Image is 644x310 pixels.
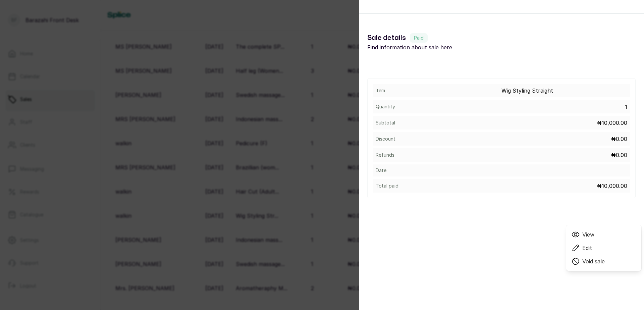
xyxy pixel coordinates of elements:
[376,119,395,126] p: Subtotal
[582,244,592,252] span: Edit
[376,167,386,174] p: Date
[410,33,428,43] label: Paid
[376,183,398,189] p: Total paid
[582,230,594,239] span: View
[611,151,627,159] p: ₦0.00
[376,152,394,158] p: Refunds
[611,135,627,143] p: ₦0.00
[597,182,627,190] p: ₦10,000.00
[367,43,501,51] p: Find information about sale here
[501,87,627,95] p: Wig Styling Straight
[582,257,605,265] span: Void sale
[376,136,395,142] p: Discount
[625,103,627,111] p: 1
[367,33,501,43] h1: Sale details
[376,103,395,110] p: Quantity
[376,87,385,94] p: Item
[597,119,627,127] p: ₦10,000.00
